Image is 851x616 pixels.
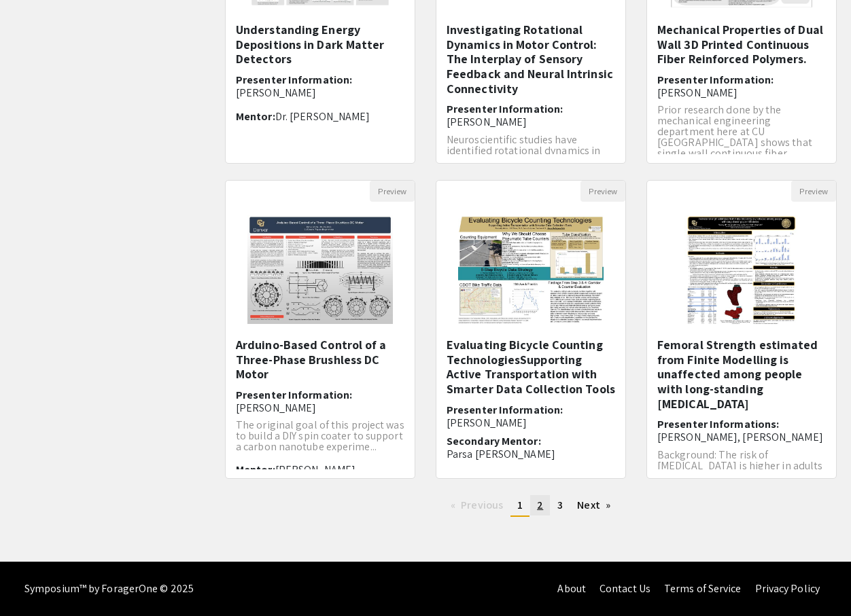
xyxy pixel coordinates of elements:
[10,555,58,606] iframe: Chat
[570,495,617,515] a: Next page
[600,581,650,596] a: Contact Us
[517,498,523,512] span: 1
[657,105,826,170] p: Prior research done by the mechanical engineering department here at CU [GEOGRAPHIC_DATA] shows t...
[236,338,404,382] h5: Arduino-Based Control of a Three-Phase Brushless DC Motor
[225,495,837,517] ul: Pagination
[657,202,825,338] img: <p>Femoral Strength estimated from Finite Modelling is unaffected among people with long-standing...
[664,581,742,596] a: Terms of Service
[24,562,194,616] div: Symposium™ by ForagerOne © 2025
[447,403,615,429] h6: Presenter Information:
[236,22,404,67] h5: Understanding Energy Depositions in Dark Matter Detectors
[657,450,826,493] p: Background: The risk of [MEDICAL_DATA] is higher in adults with [MEDICAL_DATA] (T1D); however, bo...
[275,109,370,124] span: Dr. [PERSON_NAME]
[791,181,836,202] button: Preview
[236,73,404,99] h6: Presenter Information:
[370,181,415,202] button: Preview
[447,115,527,129] span: [PERSON_NAME]
[657,418,826,443] h6: Presenter Informations:
[447,338,615,396] h5: Evaluating Bicycle Counting TechnologiesSupporting Active Transportation with Smarter Data Collec...
[657,338,826,411] h5: Femoral Strength estimated from Finite Modelling is unaffected among people with long-standing [M...
[447,134,615,189] p: Neuroscientific studies have identified rotational dynamics in the [MEDICAL_DATA] during reaching...
[236,388,404,414] h6: Presenter Information:
[436,180,626,479] div: Open Presentation <p><span style="color: black;">Evaluating Bicycle Counting Technologies</span><...
[447,448,615,460] p: Parsa [PERSON_NAME]
[445,202,616,338] img: <p><span style="color: black;">Evaluating Bicycle Counting Technologies</span></p><p><span style=...
[537,498,543,512] span: 2
[447,103,615,128] h6: Presenter Information:
[447,22,615,96] h5: Investigating Rotational Dynamics in Motor Control: The Interplay of Sensory Feedback and Neural ...
[236,86,316,100] span: [PERSON_NAME]
[461,498,503,512] span: Previous
[646,180,837,479] div: Open Presentation <p>Femoral Strength estimated from Finite Modelling is unaffected among people ...
[275,463,355,477] span: [PERSON_NAME]
[657,73,826,99] h6: Presenter Information:
[657,86,737,100] span: [PERSON_NAME]
[236,109,275,124] span: Mentor:
[580,181,625,202] button: Preview
[657,430,823,444] span: [PERSON_NAME], [PERSON_NAME]
[236,420,404,452] p: The original goal of this project was to build a DIY spin coater to support a carbon nanotube exp...
[755,581,820,596] a: Privacy Policy
[557,581,586,596] a: About
[236,401,316,415] span: [PERSON_NAME]
[447,416,527,430] span: [PERSON_NAME]
[236,463,275,477] span: Mentor:
[234,202,406,338] img: <p>Arduino-Based Control of a Three-Phase Brushless DC Motor</p>
[225,180,415,479] div: Open Presentation <p>Arduino-Based Control of a Three-Phase Brushless DC Motor</p>
[447,434,541,448] span: Secondary Mentor:
[557,498,563,512] span: 3
[657,22,826,67] h5: Mechanical Properties of Dual Wall 3D Printed Continuous Fiber Reinforced Polymers.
